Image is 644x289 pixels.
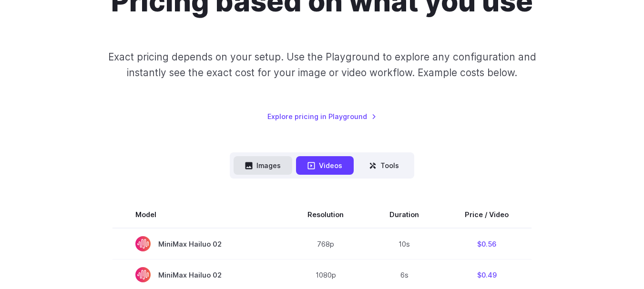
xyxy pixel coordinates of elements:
td: $0.56 [442,228,532,259]
button: Tools [358,156,410,175]
button: Videos [296,156,354,175]
th: Duration [367,201,442,228]
span: MiniMax Hailuo 02 [135,236,262,251]
td: 10s [367,228,442,259]
button: Images [234,156,292,175]
th: Model [112,201,285,228]
th: Resolution [285,201,367,228]
span: MiniMax Hailuo 02 [135,267,262,282]
th: Price / Video [442,201,532,228]
p: Exact pricing depends on your setup. Use the Playground to explore any configuration and instantl... [104,49,539,81]
td: 768p [285,228,367,259]
a: Explore pricing in Playground [267,111,377,122]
